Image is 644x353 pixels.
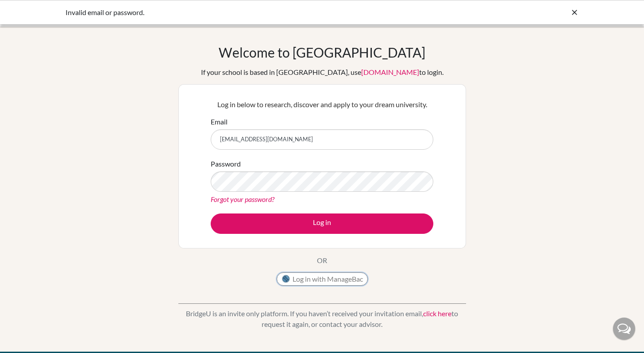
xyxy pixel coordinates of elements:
div: Invalid email or password. [66,7,446,18]
button: Log in [211,213,433,234]
p: OR [317,255,327,266]
label: Password [211,159,241,169]
button: Log in with ManageBac [277,272,368,286]
span: Help [20,6,39,14]
a: click here [423,309,451,318]
h1: Welcome to [GEOGRAPHIC_DATA] [219,44,425,60]
a: [DOMAIN_NAME] [361,68,419,76]
p: BridgeU is an invite only platform. If you haven’t received your invitation email, to request it ... [178,308,466,330]
a: Forgot your password? [211,195,274,203]
div: If your school is based in [GEOGRAPHIC_DATA], use to login. [201,67,443,78]
p: Log in below to research, discover and apply to your dream university. [211,99,433,110]
label: Email [211,116,228,127]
